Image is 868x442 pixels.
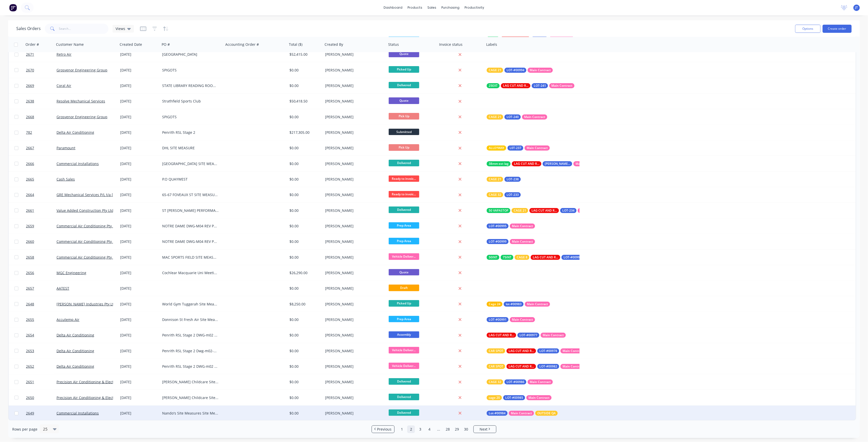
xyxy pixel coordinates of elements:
[325,192,382,197] div: [PERSON_NAME]
[120,42,142,47] div: Created Date
[26,203,57,218] a: 2661
[487,145,550,151] button: ALLEYWAYL0T-237Main Contract
[57,302,116,306] a: [PERSON_NAME] Industries Pty Ltd
[439,4,462,11] div: purchasing
[26,297,57,312] a: 2648
[539,348,557,353] span: LOT-#00978
[489,255,497,260] span: 50INT
[120,317,158,322] div: [DATE]
[389,160,419,166] span: Delivered
[389,51,419,57] span: Quote
[289,379,319,385] div: $0.00
[57,255,118,260] a: Commercial Air Conditioning Pty Ltd
[530,379,551,385] span: Main Contract
[120,83,158,88] div: [DATE]
[57,379,133,384] a: Precision Air Conditioning & Electrical Pty Ltd
[289,42,302,47] div: Total ($)
[389,300,419,306] span: Picked Up
[487,395,552,400] button: cage 20LOT-#00985Main Contract
[439,42,463,47] div: Invoice status
[25,42,39,47] div: Order #
[325,177,382,182] div: [PERSON_NAME]
[120,239,158,244] div: [DATE]
[489,145,504,151] span: ALLEYWAY
[120,192,158,197] div: [DATE]
[398,425,406,433] a: Page 1
[389,253,419,260] span: Vehicle Deliver...
[26,224,34,229] span: 2659
[462,425,470,433] a: Page 30
[289,68,319,73] div: $0.00
[26,47,57,62] a: 2671
[26,83,34,88] span: 2669
[389,113,419,119] span: Pick Up
[509,364,534,369] span: LAG CUT AND READY
[26,348,34,353] span: 2653
[389,66,419,72] span: Picked Up
[26,234,57,249] a: 2660
[389,363,419,369] span: Vehicle Deliver...
[26,359,57,374] a: 2652
[26,63,57,78] a: 2670
[527,302,548,307] span: Main Contract
[855,5,858,10] span: JT
[120,286,158,291] div: [DATE]
[372,427,394,432] a: Previous page
[487,333,566,338] button: LAG CUT AND READYLOT-#00977Main Contract
[289,224,319,229] div: $0.00
[26,395,34,400] span: 2650
[116,26,125,31] span: Views
[162,239,219,244] div: NOTRE DAME DWG-M04 REV P2 LVL 2 EA & REL
[512,224,533,229] span: Main Contract
[489,302,500,307] span: Cage 24
[57,395,133,400] a: Precision Air Conditioning & Electrical Pty Ltd
[325,114,382,120] div: [PERSON_NAME]
[533,255,558,260] span: LAG CUT AND READY
[26,52,34,57] span: 2671
[389,347,419,353] span: Vehicle Deliver...
[289,192,319,197] div: $0.00
[26,343,57,359] a: 2653
[524,114,545,120] span: Main Contract
[489,224,507,229] span: LOT-#00995
[289,255,319,260] div: $0.00
[489,208,508,213] span: 50 VAPASTOP
[120,208,158,213] div: [DATE]
[389,269,419,275] span: Quote
[325,270,382,275] div: [PERSON_NAME]
[487,177,521,182] button: CAGE 21LOT-238
[162,130,219,135] div: Penrith RSL Stage 2
[162,42,170,47] div: PO #
[289,145,319,151] div: $0.00
[489,317,507,322] span: LOT-#00991
[162,270,219,275] div: Cochlear Macquarie Uni Meeting Rooms
[26,255,34,260] span: 2658
[57,317,79,322] a: Accutemp Air
[9,4,17,11] img: Factory
[26,78,57,93] a: 2669
[57,208,114,213] a: Value Added Construction Pty Ltd
[325,130,382,135] div: [PERSON_NAME]
[26,187,57,202] a: 2664
[26,250,57,265] a: 2658
[528,395,550,400] span: Main Contract
[162,255,219,260] div: MAC SPORTS FIELD SITE MEASURE [DATE]
[480,427,487,432] span: Next
[325,52,382,57] div: [PERSON_NAME]
[489,177,501,182] span: CAGE 21
[26,218,57,234] a: 2659
[325,348,382,353] div: [PERSON_NAME]
[487,411,558,416] button: Lot-#00984Main ContractOUTSIDE QA
[487,239,535,244] button: LOT-#00999Main Contract
[57,130,94,135] a: Delta Air Conditioning
[487,224,535,229] button: LOT-#00995Main Contract
[407,425,415,433] a: Page 2 is your current page
[289,83,319,88] div: $0.00
[289,130,319,135] div: $217,305.00
[162,224,219,229] div: NOTRE DAME DWG-M04 REV P2 LVL 2 GE
[120,270,158,275] div: [DATE]
[289,348,319,353] div: $0.00
[489,161,509,166] span: 38mm ext lag
[57,333,94,337] a: Delta Air Conditioning
[57,270,86,275] a: MGC Engineering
